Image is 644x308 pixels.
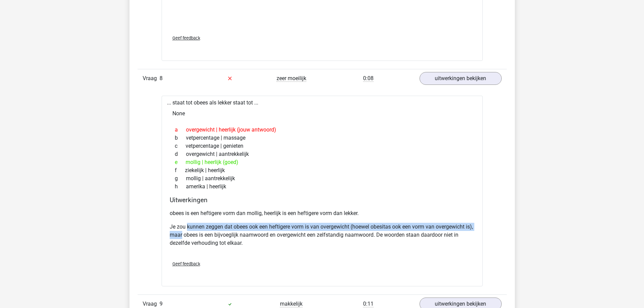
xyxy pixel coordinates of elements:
[172,261,200,266] span: Geef feedback
[170,158,475,166] div: mollig | heerlijk (goed)
[172,35,200,41] span: Geef feedback
[175,166,185,174] span: f
[167,107,477,120] div: None
[170,196,475,204] h4: Uitwerkingen
[170,150,475,158] div: overgewicht | aantrekkelijk
[170,166,475,174] div: ziekelijk | heerlijk
[363,301,374,307] span: 0:11
[277,75,306,82] span: zeer moeilijk
[170,126,475,134] div: overgewicht | heerlijk (jouw antwoord)
[160,75,163,81] span: 8
[162,96,483,286] div: ... staat tot obees als lekker staat tot ...
[143,74,160,82] span: Vraag
[280,301,303,307] span: makkelijk
[175,158,186,166] span: e
[175,150,186,158] span: d
[170,174,475,183] div: mollig | aantrekkelijk
[175,174,186,183] span: g
[420,72,502,85] a: uitwerkingen bekijken
[160,301,163,307] span: 9
[170,134,475,142] div: vetpercentage | massage
[170,209,475,217] p: obees is een heftigere vorm dan mollig, heerlijk is een heftigere vorm dan lekker.
[363,75,374,82] span: 0:08
[175,142,186,150] span: c
[143,300,160,308] span: Vraag
[175,134,186,142] span: b
[170,183,475,191] div: amerika | heerlijk
[175,126,186,134] span: a
[170,223,475,247] p: Je zou kunnen zeggen dat obees ook een heftigere vorm is van overgewicht (hoewel obesitas ook een...
[175,183,186,191] span: h
[170,142,475,150] div: vetpercentage | genieten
